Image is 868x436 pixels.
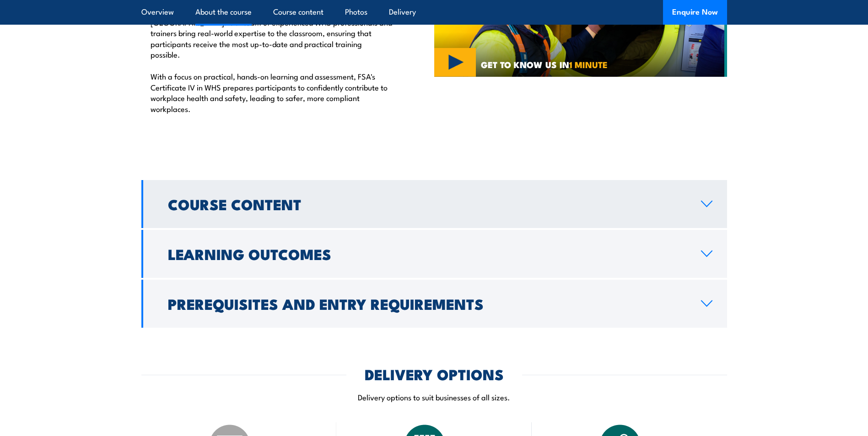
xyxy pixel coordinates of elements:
[141,180,727,228] a: Course Content
[569,58,608,71] strong: 1 MINUTE
[168,247,686,260] h2: Learning Outcomes
[168,297,686,310] h2: Prerequisites and Entry Requirements
[141,230,727,278] a: Learning Outcomes
[141,280,727,328] a: Prerequisites and Entry Requirements
[481,60,608,69] span: GET TO KNOW US IN
[365,367,504,380] h2: DELIVERY OPTIONS
[141,392,727,402] p: Delivery options to suit businesses of all sizes.
[151,71,392,114] p: With a focus on practical, hands-on learning and assessment, FSA's Certificate IV in WHS prepares...
[168,197,686,210] h2: Course Content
